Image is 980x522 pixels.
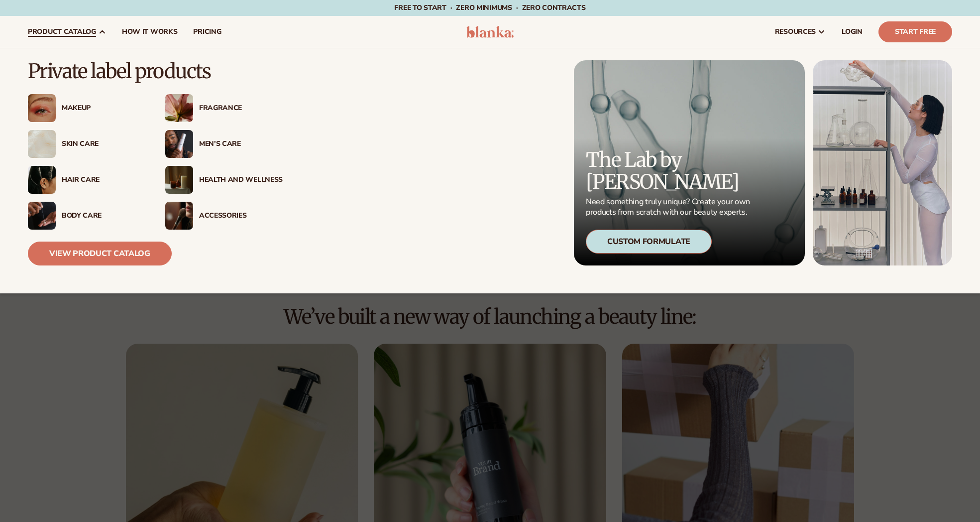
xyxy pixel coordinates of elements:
div: Makeup [62,104,145,113]
a: Microscopic product formula. The Lab by [PERSON_NAME] Need something truly unique? Create your ow... [574,60,805,265]
div: Health And Wellness [199,176,283,184]
div: Fragrance [199,104,283,113]
a: Female hair pulled back with clips. Hair Care [28,166,145,194]
a: Female with glitter eye makeup. Makeup [28,94,145,122]
p: Private label products [28,60,283,82]
p: The Lab by [PERSON_NAME] [586,149,753,193]
a: Cream moisturizer swatch. Skin Care [28,130,145,158]
a: View Product Catalog [28,242,172,265]
div: Skin Care [62,140,145,148]
a: resources [767,16,834,48]
img: Female hair pulled back with clips. [28,166,56,194]
div: Body Care [62,212,145,220]
div: Custom Formulate [586,230,712,254]
div: Men’s Care [199,140,283,148]
div: Accessories [199,212,283,220]
img: Female with glitter eye makeup. [28,94,56,122]
a: Candles and incense on table. Health And Wellness [165,166,283,194]
a: LOGIN [834,16,871,48]
img: Female with makeup brush. [165,202,193,230]
span: LOGIN [842,28,863,36]
a: pricing [185,16,229,48]
img: Female in lab with equipment. [813,60,952,265]
span: Free to start · ZERO minimums · ZERO contracts [394,3,585,12]
a: Male hand applying moisturizer. Body Care [28,202,145,230]
img: Pink blooming flower. [165,94,193,122]
img: logo [466,26,514,38]
span: pricing [193,28,221,36]
a: product catalog [20,16,114,48]
img: Cream moisturizer swatch. [28,130,56,158]
p: Need something truly unique? Create your own products from scratch with our beauty experts. [586,197,753,218]
img: Male holding moisturizer bottle. [165,130,193,158]
span: How It Works [122,28,178,36]
span: resources [775,28,816,36]
a: Pink blooming flower. Fragrance [165,94,283,122]
a: Male holding moisturizer bottle. Men’s Care [165,130,283,158]
a: Start Free [878,21,952,42]
a: How It Works [114,16,186,48]
a: Female with makeup brush. Accessories [165,202,283,230]
div: Hair Care [62,176,145,184]
img: Candles and incense on table. [165,166,193,194]
span: product catalog [28,28,96,36]
img: Male hand applying moisturizer. [28,202,56,230]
